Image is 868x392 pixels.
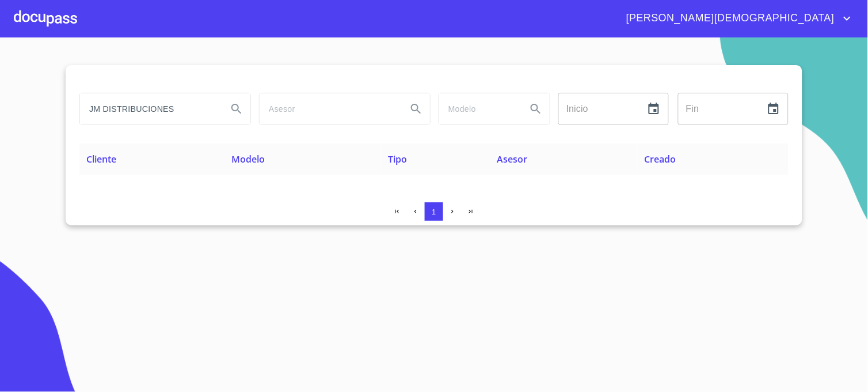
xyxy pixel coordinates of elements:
[522,95,550,123] button: Search
[439,93,517,125] input: search
[618,9,854,28] button: account of current user
[645,153,676,165] span: Creado
[402,95,430,123] button: Search
[618,9,840,28] span: [PERSON_NAME][DEMOGRAPHIC_DATA]
[223,95,250,123] button: Search
[389,153,408,165] span: Tipo
[86,153,116,165] span: Cliente
[260,93,398,125] input: search
[231,153,265,165] span: Modelo
[425,202,443,221] button: 1
[80,93,218,125] input: search
[497,153,528,165] span: Asesor
[432,208,436,216] span: 1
